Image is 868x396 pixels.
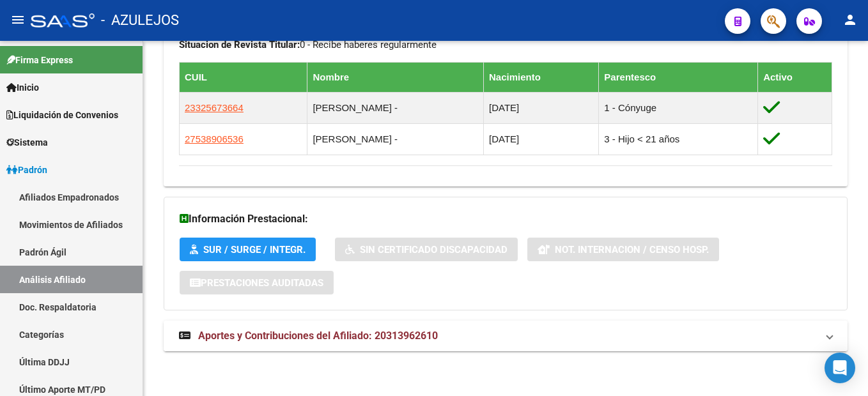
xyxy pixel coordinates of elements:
span: 0 - Recibe haberes regularmente [179,39,437,50]
span: SUR / SURGE / INTEGR. [203,244,306,255]
button: Sin Certificado Discapacidad [335,238,518,261]
th: Activo [758,62,832,92]
span: Sistema [6,135,48,149]
td: [DATE] [484,123,599,155]
td: 3 - Hijo < 21 años [599,123,758,155]
mat-icon: person [842,12,858,27]
span: 23325673664 [185,102,244,113]
td: [PERSON_NAME] - [307,123,484,155]
span: Not. Internacion / Censo Hosp. [555,244,709,255]
th: CUIL [180,62,307,92]
span: Prestaciones Auditadas [201,277,323,289]
mat-expansion-panel-header: Aportes y Contribuciones del Afiliado: 20313962610 [164,321,848,351]
h3: Información Prestacional: [180,210,832,228]
span: Firma Express [6,53,73,67]
span: Inicio [6,80,39,95]
span: - AZULEJOS [101,6,179,34]
mat-icon: menu [10,12,26,27]
button: SUR / SURGE / INTEGR. [180,238,316,261]
span: Sin Certificado Discapacidad [360,244,508,255]
div: Open Intercom Messenger [825,353,855,383]
button: Prestaciones Auditadas [180,271,334,294]
span: 27538906536 [185,133,244,144]
td: [PERSON_NAME] - [307,92,484,123]
td: 1 - Cónyuge [599,92,758,123]
th: Nombre [307,62,484,92]
td: [DATE] [484,92,599,123]
span: Aportes y Contribuciones del Afiliado: 20313962610 [198,330,438,342]
span: Liquidación de Convenios [6,108,118,122]
button: Not. Internacion / Censo Hosp. [527,238,719,261]
span: Padrón [6,163,47,177]
th: Nacimiento [484,62,599,92]
th: Parentesco [599,62,758,92]
strong: Situacion de Revista Titular: [179,39,300,50]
